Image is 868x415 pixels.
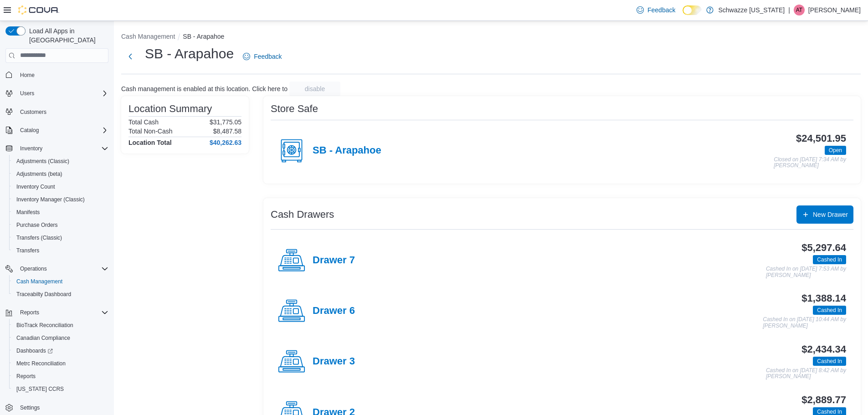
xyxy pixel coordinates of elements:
span: Cashed In [817,357,842,365]
span: BioTrack Reconciliation [13,320,108,331]
a: Cash Management [13,276,66,287]
a: Metrc Reconciliation [13,358,69,369]
button: Users [16,88,38,99]
p: [PERSON_NAME] [808,5,861,15]
a: Purchase Orders [13,220,62,231]
button: Inventory [16,143,46,154]
h4: Drawer 6 [313,305,355,317]
span: Canadian Compliance [16,334,70,342]
span: Inventory Manager (Classic) [16,196,85,203]
button: Reports [2,306,112,319]
span: Inventory Count [16,183,55,190]
button: Catalog [16,125,42,136]
span: AT [796,5,802,15]
button: Customers [2,105,112,118]
span: Cashed In [817,256,842,264]
span: Adjustments (Classic) [13,156,108,167]
p: Cashed In on [DATE] 10:44 AM by [PERSON_NAME] [763,317,846,329]
span: Customers [16,106,108,118]
span: Catalog [20,127,39,134]
a: Feedback [239,47,285,66]
button: Adjustments (Classic) [9,155,112,168]
p: Schwazze [US_STATE] [718,5,785,15]
button: Inventory Count [9,180,112,193]
span: Settings [20,404,40,411]
p: Cashed In on [DATE] 8:42 AM by [PERSON_NAME] [766,368,846,380]
h3: Store Safe [271,103,318,114]
h3: Location Summary [128,103,212,114]
a: Transfers (Classic) [13,232,66,243]
button: Reports [16,307,43,318]
a: Dashboards [9,344,112,357]
h1: SB - Arapahoe [145,45,234,63]
span: Settings [16,402,108,413]
button: [US_STATE] CCRS [9,383,112,395]
h3: $2,889.77 [801,395,846,405]
span: Washington CCRS [13,384,108,395]
span: Manifests [16,209,40,216]
a: Transfers [13,245,43,256]
div: Alex Trevino [794,5,805,15]
a: Adjustments (Classic) [13,156,73,167]
nav: An example of EuiBreadcrumbs [121,32,861,43]
a: Home [16,70,38,81]
span: Cash Management [16,278,62,285]
span: Manifests [13,207,108,218]
span: Dashboards [16,347,53,354]
span: Customers [20,108,46,116]
button: Transfers [9,244,112,257]
a: Traceabilty Dashboard [13,289,75,300]
input: Dark Mode [683,5,702,15]
button: Operations [16,263,51,274]
span: Transfers [13,245,108,256]
button: disable [289,82,340,96]
h3: $5,297.64 [801,242,846,253]
button: BioTrack Reconciliation [9,319,112,332]
span: Inventory Count [13,181,108,192]
h6: Total Non-Cash [128,128,173,135]
button: Inventory [2,142,112,155]
span: Canadian Compliance [13,333,108,343]
span: Reports [16,373,36,380]
button: Metrc Reconciliation [9,357,112,370]
span: Adjustments (beta) [13,169,108,179]
span: Transfers (Classic) [16,234,62,241]
a: Manifests [13,207,43,218]
p: Cashed In on [DATE] 7:53 AM by [PERSON_NAME] [766,266,846,278]
a: Customers [16,107,50,118]
span: Adjustments (beta) [16,170,62,178]
span: Adjustments (Classic) [16,158,69,165]
h4: Drawer 7 [313,255,355,266]
span: Reports [20,309,39,316]
button: New Drawer [796,205,853,224]
span: Traceabilty Dashboard [13,289,108,300]
span: Dark Mode [683,15,683,15]
span: Cashed In [817,306,842,314]
span: Feedback [254,52,282,61]
a: Feedback [633,1,679,19]
span: Inventory [20,145,42,152]
span: Purchase Orders [13,220,108,231]
a: Dashboards [13,345,56,356]
h4: $40,262.63 [210,139,241,146]
h3: $24,501.95 [796,133,846,144]
span: Users [16,88,108,99]
h4: SB - Arapahoe [313,145,381,157]
span: Inventory Manager (Classic) [13,194,108,205]
a: Inventory Manager (Classic) [13,194,88,205]
button: Inventory Manager (Classic) [9,193,112,206]
span: Dashboards [13,345,108,356]
span: Transfers (Classic) [13,232,108,243]
button: Next [121,47,139,66]
button: Manifests [9,206,112,219]
p: Closed on [DATE] 7:34 AM by [PERSON_NAME] [774,157,846,169]
span: Purchase Orders [16,221,58,229]
button: SB - Arapahoe [183,33,224,40]
button: Canadian Compliance [9,332,112,344]
button: Catalog [2,124,112,137]
span: Metrc Reconciliation [13,358,108,369]
span: Traceabilty Dashboard [16,291,71,298]
p: $31,775.05 [210,118,241,126]
span: disable [305,84,325,93]
button: Operations [2,262,112,275]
